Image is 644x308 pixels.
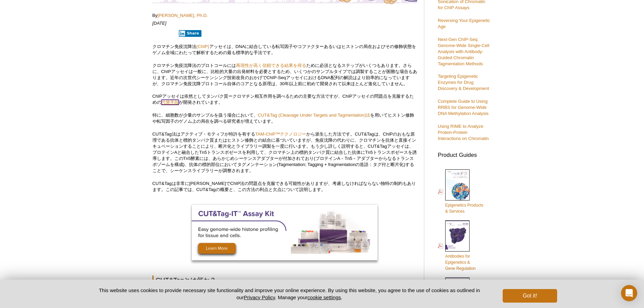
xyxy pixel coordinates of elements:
[152,131,417,174] p: CUT&Tag法はアクティブ・モティフが特許を有する から派生した方法です。CUT&Tagは、ChIPのおもな原理である抗体と標的タンパク質またはヒストン修飾との結合に基づいていますが、免疫沈降...
[244,294,275,300] a: Privacy Policy
[438,37,489,66] a: Next-Gen ChIP-Seq: Genome-Wide Single-Cell Analysis with Antibody-Guided Chromatin Tagmentation M...
[438,124,489,141] a: Using RIME to Analyze Protein-Protein Interactions on Chromatin
[152,63,417,87] p: クロマチン免疫沈降法のプロトコールには ために必須となるステップがいくつもあります。さらに、ChIPアッセイは一般に、比較的大量の出発材料を必要とするため、いくつかのサンプルタイプでは調製するこ...
[258,113,371,118] a: CUT&Tag (Cleavage Under Targets and Tagmentation)法
[445,254,476,271] span: Antibodies for Epigenetics & Gene Regulation
[192,205,378,260] img: Optimized CUT&Tag-IT Assay Kit
[236,63,306,68] a: 再現性が高く信頼できる結果を得る
[152,44,417,56] p: クロマチン免疫沈降法 アッセイは、DNAに結合している転写因子やコファクターあるいはヒストンの局在およびその修飾状態をゲノム全域にわたって解析するための最も標準的な手法です。
[152,13,417,19] p: By
[438,74,489,91] a: Targeting Epigenetic Enzymes for Drug Discovery & Development
[152,21,167,26] em: [DATE]
[438,148,492,158] h3: Product Guides
[445,169,470,200] img: Epi_brochure_140604_cover_web_70x200
[438,169,483,215] a: Epigenetics Products& Services
[152,181,417,193] p: CUT&Tagは非常に[PERSON_NAME]でChIP法の問題点を克服できる可能性がありますが、考慮しなければならない独特の制約もあります。この記事では、CUT&Tagの概要と、この方法の利...
[152,112,417,124] p: 特に、細胞数が少量のサンプルを扱う場合において、 を用いてヒストン修飾や転写因子のゲノム上の局在を調べる研究者が増えています。
[445,220,470,252] img: Abs_epi_2015_cover_web_70x200
[161,100,179,105] a: 代替手段
[255,132,307,137] a: TAM-ChIP™テクノロジー
[152,93,417,105] p: ChIPアッセイは依然としてタンパク質ークロマチン相互作用を調べるための主要な方法ですが、ChIPアッセイの問題点を克服するための が開発されています。
[438,18,490,29] a: Reversing Your Epigenetic Age
[621,285,637,301] div: Open Intercom Messenger
[87,287,492,301] p: This website uses cookies to provide necessary site functionality and improve your online experie...
[307,294,341,300] button: cookie settings
[438,99,488,116] a: Complete Guide to Using RRBS for Genome-Wide DNA Methylation Analysis
[152,30,174,37] iframe: X Post Button
[152,276,417,285] h2: CUT&Tagとは何か？
[196,44,209,49] a: (ChIP)
[445,203,483,214] span: Epigenetics Products & Services
[503,289,557,303] button: Got it!
[438,220,476,272] a: Antibodies forEpigenetics &Gene Regulation
[179,30,201,37] button: Share
[158,13,208,18] a: [PERSON_NAME], Ph.D.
